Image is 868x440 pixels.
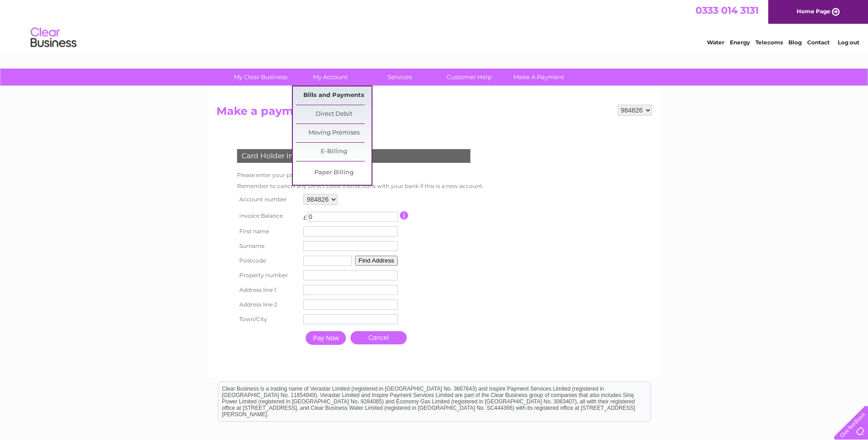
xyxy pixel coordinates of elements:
[292,69,368,86] a: My Account
[235,207,302,224] th: Invoice Balance
[400,211,409,220] input: Information
[235,170,486,181] td: Please enter your payment card details below.
[235,224,302,239] th: First name
[30,24,77,52] img: logo.png
[235,268,302,283] th: Property number
[296,124,372,142] a: Moving Premises
[355,256,398,266] button: Find Address
[807,39,830,46] a: Contact
[350,331,407,344] a: Cancel
[788,39,802,46] a: Blog
[431,69,507,86] a: Customer Help
[306,331,346,345] input: Pay Now
[303,209,307,221] td: £
[235,192,302,207] th: Account number
[235,283,302,297] th: Address line 1
[730,39,750,46] a: Energy
[216,105,652,122] h2: Make a payment
[296,164,372,182] a: Paper Billing
[707,39,724,46] a: Water
[223,69,298,86] a: My Clear Business
[695,5,759,16] a: 0333 014 3131
[296,105,372,123] a: Direct Debit
[235,297,302,312] th: Address line 2
[235,253,302,268] th: Postcode
[235,239,302,253] th: Surname
[501,69,577,86] a: Make A Payment
[237,149,470,163] div: Card Holder Information
[296,143,372,161] a: E-Billing
[296,86,372,105] a: Bills and Payments
[235,181,486,192] td: Remember to cancel any Direct Debit instructions with your bank if this is a new account.
[838,39,859,46] a: Log out
[362,69,437,86] a: Services
[235,312,302,327] th: Town/City
[218,5,651,44] div: Clear Business is a trading name of Verastar Limited (registered in [GEOGRAPHIC_DATA] No. 3667643...
[755,39,783,46] a: Telecoms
